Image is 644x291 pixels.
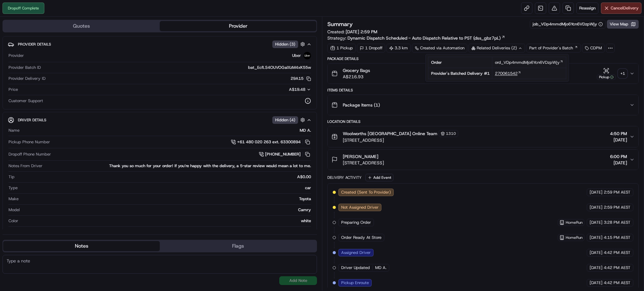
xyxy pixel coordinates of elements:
div: Camry [22,207,311,213]
span: 4:50 PM [610,130,627,137]
a: Part of Provider's Batch [526,44,581,52]
span: Preparing Order [341,220,371,225]
span: Uber [292,53,301,58]
span: +61 480 020 263 ext. 63300894 [237,139,301,145]
button: job_VDp4mmdMjo6Ycn6VDzpWjy [533,21,603,27]
button: Provider [160,21,316,31]
span: Provider [8,53,24,58]
span: Price [8,87,18,92]
button: View Map [607,20,639,29]
span: Pickup Enroute [341,280,369,286]
div: Package Details [327,56,639,61]
span: [DATE] [590,189,602,195]
span: Grocery Bags [343,67,370,74]
span: Dynamic Dispatch Scheduled - Auto Dispatch Relative to PST (dss_gbz7pL) [347,35,501,41]
span: [PHONE_NUMBER] [265,151,301,157]
span: [DATE] [590,235,602,240]
span: HomeRun [566,235,583,240]
span: Reassign [579,5,596,11]
span: 1310 [446,131,456,136]
button: Provider DetailsHidden (3) [8,39,312,49]
span: Hidden ( 3 ) [275,41,295,47]
a: Dynamic Dispatch Scheduled - Auto Dispatch Relative to PST (dss_gbz7pL) [347,35,505,41]
span: [DATE] [590,250,602,255]
button: Flags [160,241,316,251]
button: Add Event [365,174,393,181]
button: Pickup+1 [597,68,627,80]
a: Created via Automation [412,44,467,52]
div: car [20,185,311,191]
span: 6:00 PM [610,153,627,160]
div: CDPM [582,44,605,52]
span: 4:42 PM AEST [604,250,630,255]
span: MD A. [375,265,386,271]
span: Driver Details [18,118,46,123]
div: 1 Dropoff [357,44,385,52]
span: Provider Delivery ID [8,76,46,81]
div: Strategy: [327,35,505,41]
button: CancelDelivery [601,3,641,14]
a: ord_VDp4mmdMjo6Ycn6VDzpWjy [495,60,563,65]
span: [DATE] [590,205,602,210]
td: Order [428,57,492,68]
span: Cancel Delivery [611,5,639,11]
span: Provider Batch ID [8,65,41,70]
span: [DATE] [590,220,602,225]
div: A$0.00 [17,174,311,180]
span: License Plate Number [8,229,49,235]
h3: Summary [327,21,353,27]
a: [PHONE_NUMBER] [259,151,311,158]
span: 2:59 PM AEST [604,189,630,195]
span: Created: [327,29,377,35]
span: Tip [8,174,14,180]
button: Hidden (4) [272,116,307,124]
span: bat_EcfLS4OUVOGaIXzM4xK55w [248,65,311,70]
div: MD A. [22,128,311,133]
div: 3.3 km [386,44,411,52]
span: Order Ready At Store [341,235,381,240]
div: Related Deliveries (2) [469,44,525,52]
img: uber-new-logo.jpeg [303,52,311,59]
span: A$216.93 [343,74,370,80]
div: + 1 [618,69,627,78]
span: Type [8,185,18,191]
span: Make [8,196,19,202]
span: [DATE] [590,280,602,286]
button: Pickup [597,68,616,80]
span: Dropoff Phone Number [8,151,51,157]
button: 29A15 [291,76,311,81]
span: A$19.48 [289,87,305,92]
button: Grocery BagsA$216.93Pickup+1 [328,63,638,84]
span: 4:42 PM AEST [604,265,630,271]
div: Delivery Activity [327,175,362,180]
div: Toyota [21,196,311,202]
a: +61 480 020 263 ext. 63300894 [231,139,311,145]
span: [DATE] [610,137,627,143]
span: Notes From Driver [8,163,42,169]
span: Model [8,207,20,213]
div: Items Details [327,88,639,93]
span: Created (Sent To Provider) [341,189,391,195]
div: 1 Pickup [327,44,356,52]
span: HomeRun [566,220,583,225]
span: 2:59 PM AEST [604,205,630,210]
a: 270061542 [495,71,521,76]
span: Woolworths [GEOGRAPHIC_DATA] Online Team [343,130,437,137]
button: Reassign [576,3,598,14]
span: Package Items ( 1 ) [343,102,380,108]
span: [DATE] 2:59 PM [346,29,377,35]
span: [DATE] [610,160,627,166]
span: 270061542 [495,71,518,76]
button: Notes [3,241,160,251]
span: [STREET_ADDRESS] [343,137,458,143]
span: [DATE] [590,265,602,271]
span: [PERSON_NAME] [343,153,378,160]
td: Provider's Batched Delivery # 1 [428,68,492,79]
span: Driver Updated [341,265,370,271]
span: Customer Support [8,98,43,104]
span: 3:28 PM AEST [604,220,630,225]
